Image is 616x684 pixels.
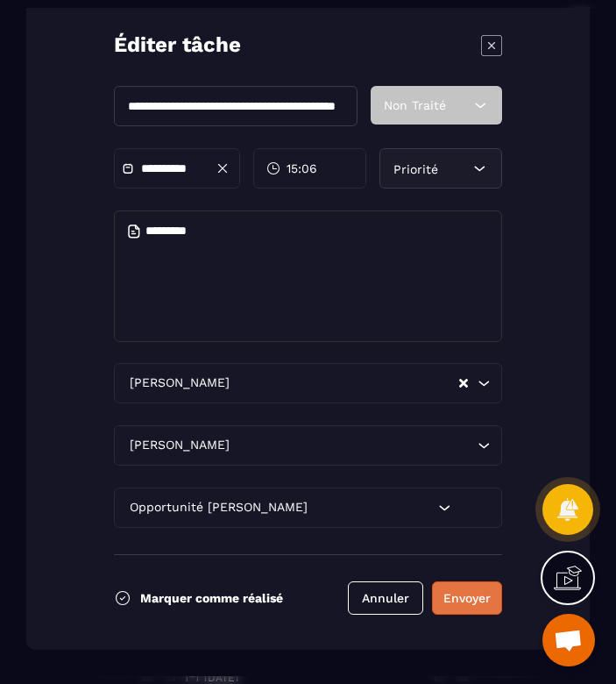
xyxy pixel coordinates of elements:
div: Search for option [114,425,502,466]
button: Clear Selected [459,377,468,390]
div: Search for option [114,488,502,528]
span: 15:06 [287,160,317,177]
span: Non Traité [384,98,446,112]
p: Éditer tâche [114,31,241,60]
input: Search for option [233,374,457,393]
span: [PERSON_NAME] [125,436,233,455]
input: Search for option [311,498,434,517]
button: Envoyer [432,581,502,615]
span: Opportunité [PERSON_NAME] [125,498,311,517]
p: Marquer comme réalisé [140,591,283,605]
div: Search for option [114,363,502,403]
span: [PERSON_NAME] [125,374,233,393]
span: Priorité [393,162,438,176]
input: Search for option [233,436,473,455]
a: Ouvrir le chat [542,614,595,666]
button: Annuler [348,581,423,615]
